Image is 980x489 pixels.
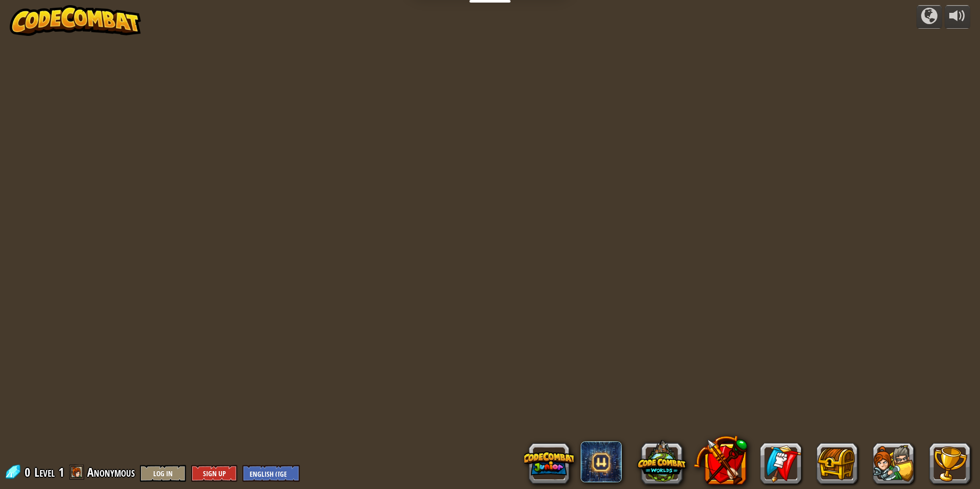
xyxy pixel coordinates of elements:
button: Log In [140,465,186,482]
span: 0 [25,464,33,480]
button: Adjust volume [945,5,970,29]
span: 1 [58,464,64,480]
span: Level [34,464,55,481]
img: CodeCombat - Learn how to code by playing a game [10,5,141,36]
button: Sign Up [191,465,237,482]
button: Campaigns [916,5,942,29]
span: Anonymous [87,464,135,480]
